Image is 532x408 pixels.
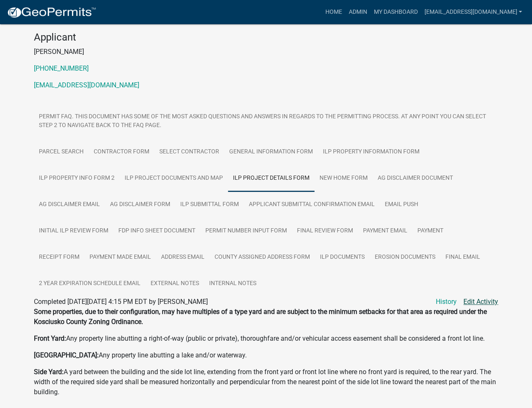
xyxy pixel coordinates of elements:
[34,191,105,218] a: Ag Disclaimer Email
[412,218,448,245] a: Payment
[370,4,421,20] a: My Dashboard
[224,139,318,166] a: General Information Form
[34,308,487,326] strong: Some properties, due to their configuration, may have multiples of a type yard and are subject to...
[175,191,244,218] a: ILP Submittal Form
[34,367,498,397] p: A yard between the building and the side lot line, extending from the front yard or front lot lin...
[34,270,146,297] a: 2 Year Expiration Schedule Email
[34,350,498,360] p: Any property line abutting a lake and/or waterway.
[345,4,370,20] a: Admin
[34,368,64,376] strong: Side Yard:
[440,244,485,271] a: Final Email
[463,297,498,307] a: Edit Activity
[89,139,154,166] a: Contractor Form
[315,165,373,192] a: New Home Form
[322,4,345,20] a: Home
[370,244,440,271] a: Erosion Documents
[210,244,315,271] a: County Assigned Address Form
[34,334,498,344] p: Any property line abutting a right-of-way (public or private), thoroughfare and/or vehicular acce...
[292,218,358,245] a: Final Review Form
[358,218,412,245] a: Payment Email
[34,351,99,359] strong: [GEOGRAPHIC_DATA]:
[34,81,139,89] a: [EMAIL_ADDRESS][DOMAIN_NAME]
[34,47,498,57] p: [PERSON_NAME]
[200,218,292,245] a: Permit Number Input Form
[244,191,380,218] a: Applicant Submittal Confirmation Email
[380,191,423,218] a: Email Push
[34,31,498,43] h4: Applicant
[156,244,210,271] a: Address Email
[204,270,261,297] a: Internal Notes
[34,244,84,271] a: Receipt Form
[34,64,89,72] a: [PHONE_NUMBER]
[34,165,120,192] a: ILP Property Info Form 2
[34,139,89,166] a: Parcel search
[120,165,228,192] a: ILP Project Documents and Map
[113,218,200,245] a: FDP INFO Sheet Document
[146,270,204,297] a: External Notes
[34,104,498,139] a: Permit FAQ. This document has some of the most asked questions and answers in regards to the perm...
[228,165,315,192] a: ILP Project Details Form
[315,244,370,271] a: ILP Documents
[436,297,457,307] a: History
[105,191,175,218] a: Ag Disclaimer Form
[421,4,525,20] a: [EMAIL_ADDRESS][DOMAIN_NAME]
[34,298,208,306] span: Completed [DATE][DATE] 4:15 PM EDT by [PERSON_NAME]
[34,334,66,342] strong: Front Yard:
[84,244,156,271] a: Payment Made Email
[154,139,224,166] a: Select contractor
[34,218,113,245] a: Initial ILP Review Form
[318,139,425,166] a: ILP Property Information Form
[373,165,458,192] a: Ag Disclaimer Document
